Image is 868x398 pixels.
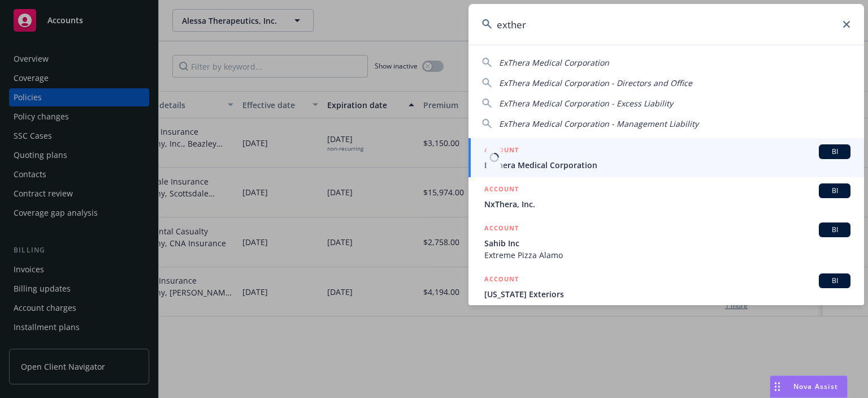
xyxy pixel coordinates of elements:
[484,183,519,197] h5: ACCOUNT
[484,198,850,210] span: NxThera, Inc.
[484,273,519,287] h5: ACCOUNT
[468,177,864,216] a: ACCOUNTBINxThera, Inc.
[823,225,846,235] span: BI
[484,288,850,300] span: [US_STATE] Exteriors
[499,78,692,88] span: ExThera Medical Corporation - Directors and Office
[484,222,519,236] h5: ACCOUNT
[770,375,848,398] button: Nova Assist
[468,138,864,177] a: ACCOUNTBIExThera Medical Corporation
[484,237,850,249] span: Sahib Inc
[823,147,846,157] span: BI
[770,376,784,397] div: Drag to move
[793,382,838,391] span: Nova Assist
[823,186,846,196] span: BI
[499,118,698,129] span: ExThera Medical Corporation - Management Liability
[823,276,846,286] span: BI
[484,144,519,158] h5: ACCOUNT
[468,4,864,45] input: Search...
[484,159,850,171] span: ExThera Medical Corporation
[499,98,673,109] span: ExThera Medical Corporation - Excess Liability
[468,267,864,306] a: ACCOUNTBI[US_STATE] Exteriors
[484,249,850,261] span: Extreme Pizza Alamo
[468,216,864,267] a: ACCOUNTBISahib IncExtreme Pizza Alamo
[499,57,609,68] span: ExThera Medical Corporation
